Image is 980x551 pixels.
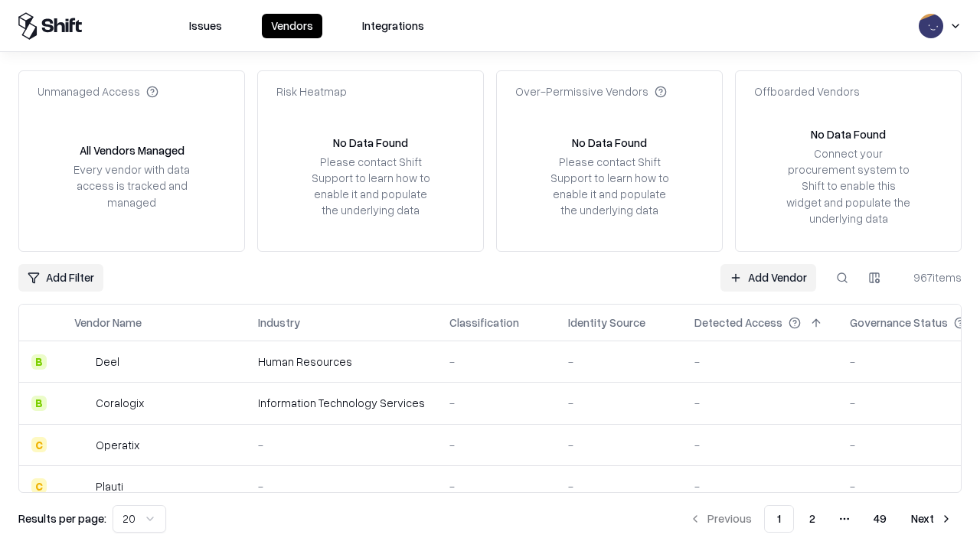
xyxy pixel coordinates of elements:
[96,437,139,453] div: Operatix
[74,396,90,411] img: Coralogix
[449,478,544,494] div: -
[694,478,825,494] div: -
[307,154,434,219] div: Please contact Shift Support to learn how to enable it and populate the underlying data
[18,264,103,292] button: Add Filter
[31,478,47,494] div: C
[850,315,948,331] div: Governance Status
[18,510,106,527] p: Results per page:
[568,478,670,494] div: -
[258,478,425,494] div: -
[74,354,90,370] img: Deel
[694,395,825,411] div: -
[96,478,123,494] div: Plauti
[31,437,47,452] div: C
[785,145,912,227] div: Connect your procurement system to Shift to enable this widget and populate the underlying data
[449,315,519,331] div: Classification
[74,315,142,331] div: Vendor Name
[694,437,825,453] div: -
[572,135,647,151] div: No Data Found
[515,83,667,99] div: Over-Permissive Vendors
[568,315,645,331] div: Identity Source
[276,83,347,99] div: Risk Heatmap
[546,154,673,219] div: Please contact Shift Support to learn how to enable it and populate the underlying data
[764,505,794,533] button: 1
[38,83,158,99] div: Unmanaged Access
[720,264,816,292] a: Add Vendor
[96,395,144,411] div: Coralogix
[96,354,119,370] div: Deel
[694,315,782,331] div: Detected Access
[900,269,962,285] div: 967 items
[449,395,544,411] div: -
[797,505,828,533] button: 2
[333,135,408,151] div: No Data Found
[449,354,544,370] div: -
[811,126,886,142] div: No Data Found
[258,395,425,411] div: Information Technology Services
[74,437,90,452] img: Operatix
[258,354,425,370] div: Human Resources
[449,437,544,453] div: -
[902,505,962,533] button: Next
[568,354,670,370] div: -
[31,396,47,411] div: B
[258,437,425,453] div: -
[754,83,860,99] div: Offboarded Vendors
[694,354,825,370] div: -
[180,14,231,38] button: Issues
[258,315,300,331] div: Industry
[80,142,185,158] div: All Vendors Managed
[568,437,670,453] div: -
[353,14,433,38] button: Integrations
[568,395,670,411] div: -
[74,478,90,494] img: Plauti
[861,505,899,533] button: 49
[68,161,195,210] div: Every vendor with data access is tracked and managed
[262,14,322,38] button: Vendors
[31,354,47,370] div: B
[680,505,962,533] nav: pagination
